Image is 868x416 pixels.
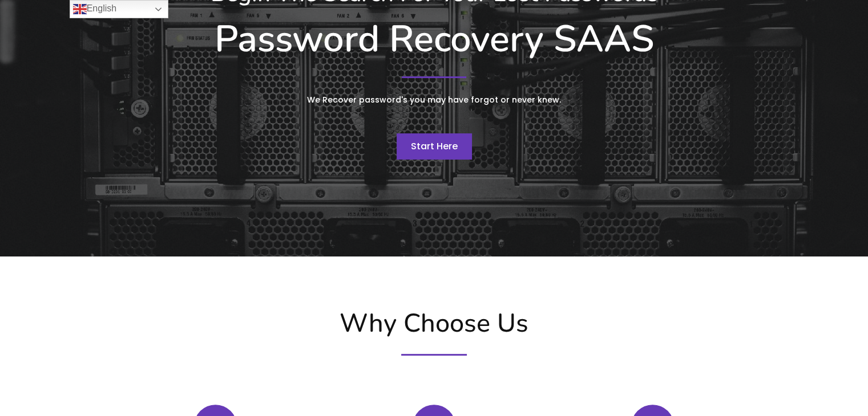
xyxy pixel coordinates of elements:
[397,133,472,160] a: Start Here
[106,308,762,339] h2: Why Choose Us
[112,17,757,62] h1: Password Recovery SAAS
[220,93,648,107] p: We Recover password's you may have forgot or never knew.
[411,140,458,153] span: Start Here
[73,2,87,16] img: en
